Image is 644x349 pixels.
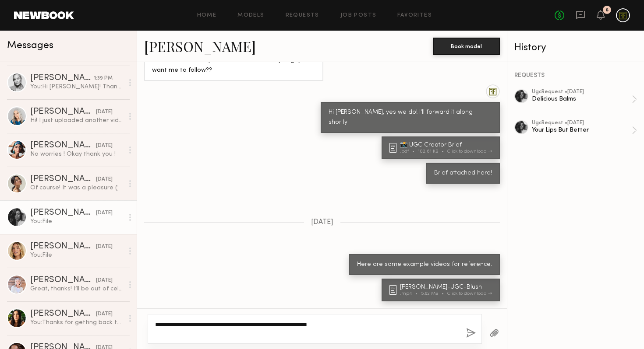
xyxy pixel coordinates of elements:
div: 1:39 PM [94,74,113,83]
div: 📸 UGC Creator Brief [400,142,495,148]
a: 📸 UGC Creator Brief.pdf102.61 KBClick to download [389,142,495,154]
div: [DATE] [96,209,113,217]
div: [PERSON_NAME] [30,108,96,116]
div: Of course! It was a pleasure (: [30,184,124,192]
div: Brief attached here! [434,168,492,178]
a: Favorites [397,13,432,18]
div: Hiii! I received the lip liners. Is there a brief you guys want me to follow?? [152,56,315,76]
a: Models [237,13,264,18]
div: You: Hi [PERSON_NAME]! Thank you for sending the revision! Can you remove the captions? We ask th... [30,83,124,91]
div: ugc Request • [DATE] [532,89,632,95]
div: You: File [30,251,124,259]
div: History [514,43,637,53]
div: You: File [30,217,124,226]
div: [DATE] [96,310,113,318]
div: Great, thanks! I’ll be out of cell service here and there but will check messages whenever I have... [30,285,124,293]
div: No worries ! Okay thank you ! [30,150,124,158]
div: Click to download [447,149,492,154]
div: [PERSON_NAME] [30,310,96,318]
div: [PERSON_NAME] [30,175,96,184]
div: [PERSON_NAME]-UGC-Blush [400,284,495,290]
div: Your Lips But Better [532,126,632,134]
div: [PERSON_NAME] [30,141,96,150]
div: [PERSON_NAME] [30,242,96,251]
a: Home [197,13,217,18]
a: Job Posts [340,13,377,18]
a: Requests [286,13,319,18]
a: Book model [433,42,500,49]
a: ugcRequest •[DATE]Delicious Balms [532,89,637,109]
div: Hi! I just uploaded another video that kinda ran through the whole thing in one. I hope that’s OK... [30,116,124,125]
div: [DATE] [96,142,113,150]
span: [DATE] [311,219,333,226]
div: Here are some example videos for reference. [357,260,492,270]
div: Click to download [447,291,492,296]
div: Delicious Balms [532,95,632,103]
div: [DATE] [96,175,113,184]
div: [DATE] [96,243,113,251]
div: 102.61 KB [418,149,447,154]
span: Messages [7,41,53,51]
div: 5.82 MB [421,291,447,296]
div: [PERSON_NAME] [30,276,96,285]
div: [PERSON_NAME] [30,209,96,217]
div: You: Thanks for getting back to us! We'll keep you in mind for the next one! xx [30,318,124,327]
div: .mp4 [400,291,421,296]
div: [PERSON_NAME] [30,74,94,83]
a: [PERSON_NAME]-UGC-Blush.mp45.82 MBClick to download [389,284,495,296]
div: ugc Request • [DATE] [532,120,632,126]
div: Hi [PERSON_NAME], yes we do! I'll forward it along shortly [329,108,492,128]
a: ugcRequest •[DATE]Your Lips But Better [532,120,637,140]
div: [DATE] [96,276,113,285]
div: [DATE] [96,108,113,116]
div: .pdf [400,149,418,154]
button: Book model [433,38,500,55]
div: REQUESTS [514,73,637,79]
a: [PERSON_NAME] [144,37,256,56]
div: 8 [605,8,609,13]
